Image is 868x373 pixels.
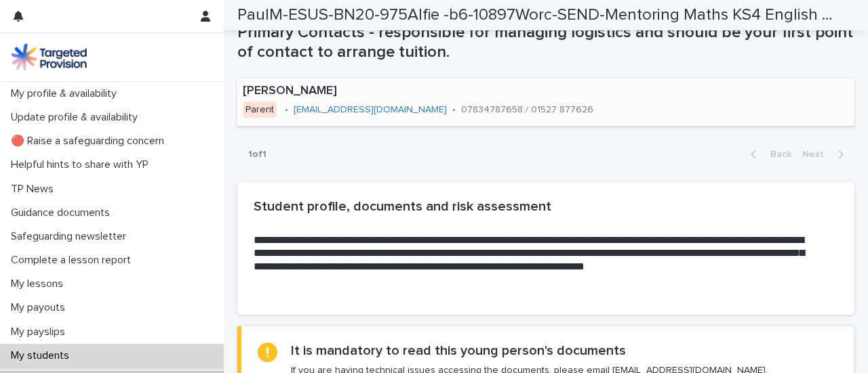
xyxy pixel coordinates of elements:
[254,198,838,215] h2: Student profile, documents and risk assessment
[291,343,626,359] h2: It is mandatory to read this young person's documents
[740,148,797,160] button: Back
[294,105,447,114] a: [EMAIL_ADDRESS][DOMAIN_NAME]
[243,84,688,99] p: [PERSON_NAME]
[5,278,74,290] p: My lessons
[285,104,288,116] p: •
[5,111,149,124] p: Update profile & availability
[5,158,159,171] p: Helpful hints to share with YP
[797,148,854,160] button: Next
[5,183,64,196] p: TP News
[5,326,76,338] p: My payslips
[11,43,87,70] img: M5nRWzHhSzIhMunXDL62
[802,150,832,159] span: Next
[452,104,456,116] p: •
[461,105,593,114] a: 07834787658 / 01527 877626
[237,23,854,62] h1: Primary Contacts - responsible for managing logistics and should be your first point of contact t...
[5,206,121,219] p: Guidance documents
[243,102,277,118] div: Parent
[5,230,137,243] p: Safeguarding newsletter
[237,79,854,127] a: [PERSON_NAME]Parent•[EMAIL_ADDRESS][DOMAIN_NAME]•07834787658 / 01527 877626
[5,135,175,148] p: 🔴 Raise a safeguarding concern
[762,150,791,159] span: Back
[237,138,277,171] p: 1 of 1
[5,349,80,362] p: My students
[5,301,76,314] p: My payouts
[237,5,839,25] h2: PaulM-ESUS-BN20-975Alfie -b6-10897Worc-SEND-Mentoring Maths KS4 English KS4-16269
[5,87,127,100] p: My profile & availability
[5,254,142,267] p: Complete a lesson report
